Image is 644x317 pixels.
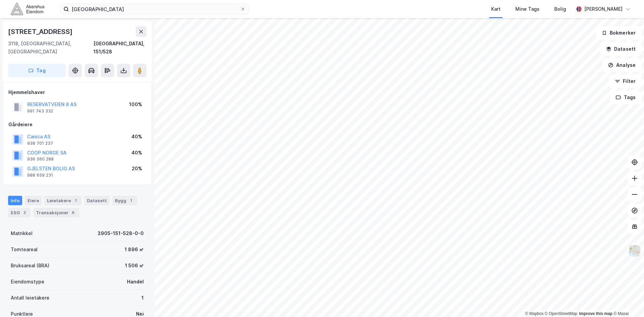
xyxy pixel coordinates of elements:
[596,26,641,40] button: Bokmerker
[8,40,93,56] div: 3118, [GEOGRAPHIC_DATA], [GEOGRAPHIC_DATA]
[11,278,44,286] div: Eiendomstype
[93,40,146,56] div: [GEOGRAPHIC_DATA], 151/528
[554,5,566,13] div: Bolig
[491,5,501,13] div: Kart
[610,285,644,317] div: Kontrollprogram for chat
[628,244,641,257] img: Z
[97,229,144,237] div: 3905-151-528-0-0
[27,141,53,146] div: 938 701 237
[602,58,641,72] button: Analyse
[610,285,644,317] iframe: Chat Widget
[11,245,38,254] div: Tomteareal
[112,196,137,205] div: Bygg
[127,278,144,286] div: Handel
[69,4,240,14] input: Søk på adresse, matrikkel, gårdeiere, leietakere eller personer
[129,100,142,108] div: 100%
[8,121,146,129] div: Gårdeiere
[72,197,79,204] div: 1
[600,42,641,56] button: Datasett
[11,294,49,302] div: Antall leietakere
[125,245,144,254] div: 1 896 ㎡
[131,149,142,157] div: 40%
[11,262,49,270] div: Bruksareal (BRA)
[141,294,144,302] div: 1
[525,311,544,316] a: Mapbox
[8,88,146,96] div: Hjemmelshaver
[27,173,53,178] div: 988 659 231
[27,108,53,114] div: 991 743 332
[125,262,144,270] div: 1 506 ㎡
[27,156,54,162] div: 936 560 288
[8,208,31,217] div: ESG
[609,75,641,88] button: Filter
[610,91,641,104] button: Tags
[515,5,540,13] div: Mine Tags
[21,209,28,216] div: 2
[44,196,82,205] div: Leietakere
[25,196,42,205] div: Eiere
[128,197,134,204] div: 1
[70,209,77,216] div: 6
[579,311,612,316] a: Improve this map
[11,3,44,15] img: akershus-eiendom-logo.9091f326c980b4bce74ccdd9f866810c.svg
[11,229,33,237] div: Matrikkel
[584,5,622,13] div: [PERSON_NAME]
[131,133,142,141] div: 40%
[545,311,577,316] a: OpenStreetMap
[132,165,142,173] div: 20%
[84,196,110,205] div: Datasett
[8,26,74,37] div: [STREET_ADDRESS]
[33,208,79,217] div: Transaksjoner
[8,64,66,77] button: Tag
[8,196,22,205] div: Info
